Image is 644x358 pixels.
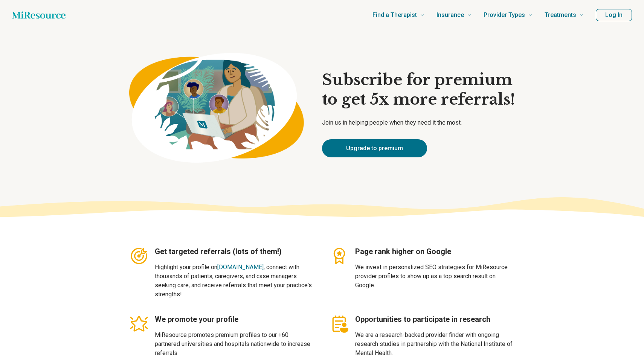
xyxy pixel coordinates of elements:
[436,10,464,20] span: Insurance
[596,9,632,21] button: Log In
[217,264,264,271] a: [DOMAIN_NAME]
[545,10,576,20] span: Treatments
[155,331,314,358] p: MiResource promotes premium profiles to our +60 partnered universities and hospitals nationwide t...
[322,118,515,127] p: Join us in helping people when they need it the most.
[484,10,525,20] span: Provider Types
[355,314,515,324] h3: Opportunities to participate in research
[372,10,417,20] span: Find a Therapist
[355,263,515,290] p: We invest in personalized SEO strategies for MiResource provider profiles to show up as a top sea...
[155,263,314,299] p: Highlight your profile on , connect with thousands of patients, caregivers, and case managers see...
[155,314,314,324] h3: We promote your profile
[322,70,515,109] h1: Subscribe for premium to get 5x more referrals!
[322,139,427,157] a: Upgrade to premium
[155,246,314,257] h3: Get targeted referrals (lots of them!)
[355,246,515,257] h3: Page rank higher on Google
[12,8,66,23] a: Home page
[355,331,515,358] p: We are a research-backed provider finder with ongoing research studies in partnership with the Na...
